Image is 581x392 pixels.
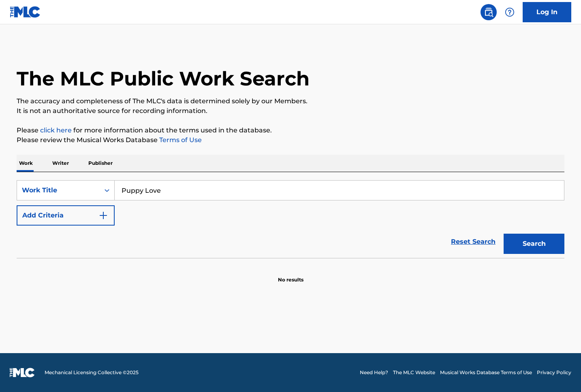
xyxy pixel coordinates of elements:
div: Help [502,4,518,20]
img: logo [10,368,35,377]
a: Musical Works Database Terms of Use [440,369,532,376]
a: Public Search [481,4,497,20]
a: Terms of Use [158,136,202,144]
img: MLC Logo [10,6,41,18]
p: It is not an authoritative source for recording information. [17,106,564,116]
a: The MLC Website [393,369,435,376]
p: Please for more information about the terms used in the database. [17,126,564,135]
h1: The MLC Public Work Search [17,66,310,91]
img: 9d2ae6d4665cec9f34b9.svg [98,211,108,220]
a: Privacy Policy [537,369,571,376]
p: The accuracy and completeness of The MLC's data is determined solely by our Members. [17,96,564,106]
form: Search Form [17,180,564,258]
a: click here [40,126,72,134]
p: Publisher [86,155,115,172]
p: Please review the Musical Works Database [17,135,564,145]
img: search [484,7,493,17]
a: Log In [523,2,571,22]
a: Reset Search [447,233,500,251]
span: Mechanical Licensing Collective © 2025 [45,369,139,376]
p: Work [17,155,35,172]
img: help [505,7,515,17]
p: Writer [50,155,71,172]
button: Add Criteria [17,205,115,226]
button: Search [504,234,564,254]
a: Need Help? [360,369,388,376]
div: Work Title [22,185,95,195]
p: No results [278,266,303,283]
